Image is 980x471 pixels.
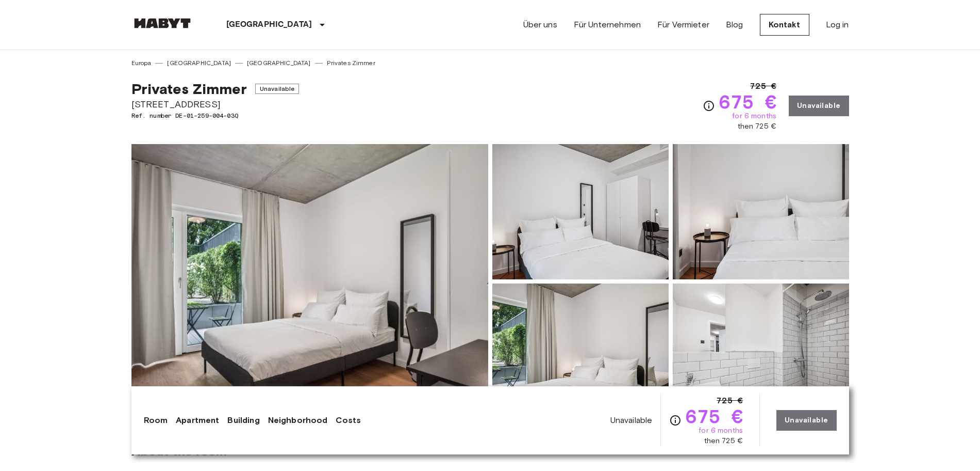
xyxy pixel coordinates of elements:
img: Picture of unit DE-01-259-004-03Q [673,284,849,419]
span: Unavailable [255,84,300,94]
a: Room [144,414,168,427]
img: Habyt [131,18,193,28]
a: Costs [336,414,361,427]
span: 675 € [719,92,776,111]
a: [GEOGRAPHIC_DATA] [167,58,231,68]
img: Picture of unit DE-01-259-004-03Q [492,284,669,419]
svg: Check cost overview for full price breakdown. Please note that discounts apply to new joiners onl... [669,414,682,427]
a: Europa [131,58,152,68]
a: Privates Zimmer [327,58,375,68]
a: [GEOGRAPHIC_DATA] [247,58,311,68]
a: Neighborhood [268,414,328,427]
img: Picture of unit DE-01-259-004-03Q [492,144,669,279]
span: then 725 € [704,436,743,446]
span: 725 € [717,395,743,407]
a: Apartment [176,414,219,427]
a: Über uns [523,19,557,31]
span: for 6 months [732,111,776,121]
span: [STREET_ADDRESS] [131,98,300,111]
img: Picture of unit DE-01-259-004-03Q [673,144,849,279]
span: Ref. number DE-01-259-004-03Q [131,111,300,120]
a: Kontakt [760,14,809,36]
p: [GEOGRAPHIC_DATA] [226,19,312,31]
span: Privates Zimmer [131,80,247,98]
a: Blog [726,19,743,31]
a: Building [227,414,259,427]
a: Für Unternehmen [574,19,641,31]
a: Log in [826,19,849,31]
span: Unavailable [610,415,653,426]
span: 675 € [686,407,743,426]
svg: Check cost overview for full price breakdown. Please note that discounts apply to new joiners onl... [703,100,715,112]
a: Für Vermieter [657,19,709,31]
span: 725 € [750,80,776,92]
img: Marketing picture of unit DE-01-259-004-03Q [131,144,488,419]
span: for 6 months [699,426,743,436]
span: then 725 € [738,121,777,132]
